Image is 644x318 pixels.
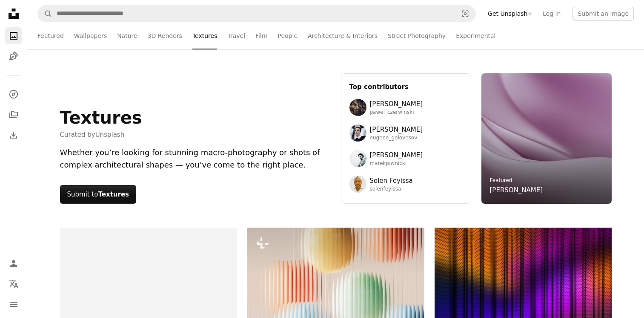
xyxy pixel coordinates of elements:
span: [PERSON_NAME] [370,124,423,135]
a: a colorful background with lines and dots [435,288,612,296]
a: Illustrations [5,48,22,65]
a: Avatar of user Marek Piwnicki[PERSON_NAME]marekpiwnicki [349,150,463,167]
span: Solen Feyissa [370,176,413,186]
span: pawel_czerwinski [370,109,423,116]
a: Avatar of user Pawel Czerwinski[PERSON_NAME]pawel_czerwinski [349,99,463,116]
a: Film [255,22,267,49]
button: Submit an image [572,7,634,20]
a: Photos [5,27,22,44]
a: Explore [5,86,22,103]
h1: Textures [60,107,142,128]
div: Whether you’re looking for stunning macro-photography or shots of complex architectural shapes — ... [60,147,331,171]
button: Visual search [455,6,475,22]
a: Featured [37,22,64,49]
a: Street Photography [388,22,446,49]
a: Featured [490,177,512,183]
button: Language [5,275,22,292]
a: People [278,22,298,49]
a: Get Unsplash+ [483,7,538,20]
a: Wallpapers [74,22,107,49]
form: Find visuals sitewide [37,5,476,22]
a: Avatar of user Eugene Golovesov[PERSON_NAME]eugene_golovesov [349,124,463,142]
a: Experimental [456,22,495,49]
a: Log in [538,7,566,20]
button: Menu [5,296,22,313]
span: Curated by [60,130,142,140]
a: Download History [5,127,22,144]
a: Nature [117,22,137,49]
a: Collections [5,106,22,123]
img: Avatar of user Solen Feyissa [349,176,366,193]
a: Avatar of user Solen FeyissaSolen Feyissasolenfeyissa [349,176,463,193]
a: Architecture & Interiors [308,22,378,49]
span: solenfeyissa [370,186,413,193]
button: Submit toTextures [60,185,136,204]
img: Avatar of user Marek Piwnicki [349,150,366,167]
span: [PERSON_NAME] [370,150,423,160]
button: Search Unsplash [38,6,52,22]
strong: Textures [98,191,129,198]
a: [PERSON_NAME] [490,185,543,195]
a: Travel [227,22,245,49]
h3: Top contributors [349,82,463,92]
a: 3D Renders [148,22,182,49]
a: Unsplash [95,131,125,139]
span: eugene_golovesov [370,135,423,142]
span: [PERSON_NAME] [370,99,423,109]
span: marekpiwnicki [370,160,423,167]
a: Log in / Sign up [5,255,22,272]
img: Avatar of user Pawel Czerwinski [349,99,366,116]
img: Avatar of user Eugene Golovesov [349,124,366,142]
